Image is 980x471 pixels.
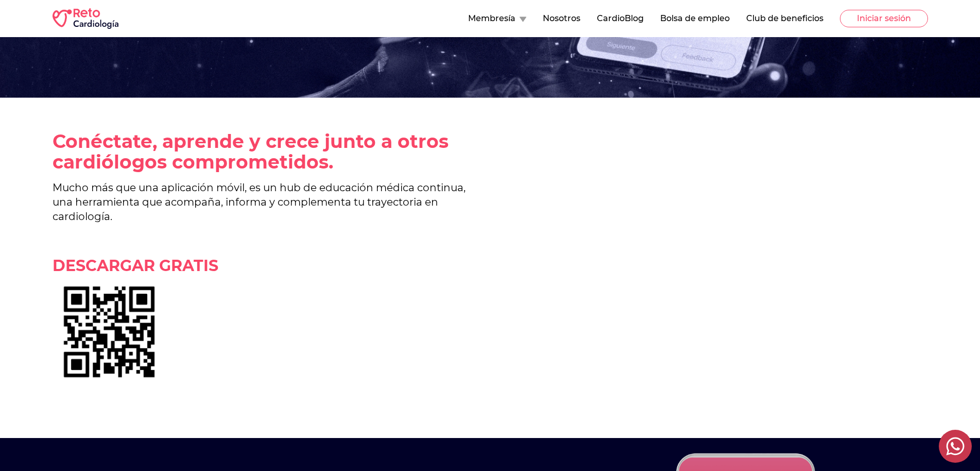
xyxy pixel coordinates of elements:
button: Club de beneficios [746,12,823,25]
p: DESCARGAR GRATIS [53,257,482,275]
button: CardioBlog [597,12,644,25]
button: Membresía [468,12,526,25]
h1: Conéctate, aprende y crece junto a otros cardiólogos comprometidos. [53,131,482,172]
p: Mucho más que una aplicación móvil, es un hub de educación médica continua, una herramienta qu... [53,180,482,224]
img: App Store [53,275,166,389]
button: Iniciar sesión [840,10,928,27]
iframe: YouTube Video [498,131,928,373]
img: RETO Cardio Logo [53,8,118,29]
button: Bolsa de empleo [660,12,730,25]
button: Nosotros [543,12,580,25]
